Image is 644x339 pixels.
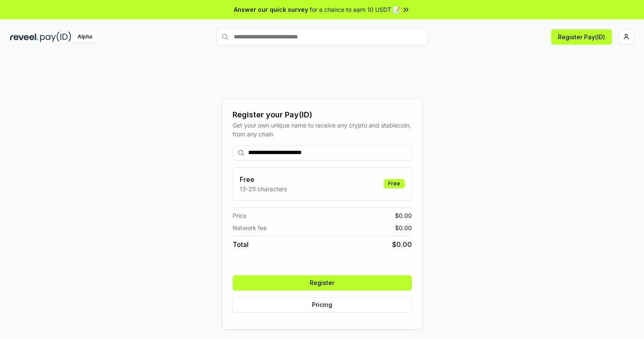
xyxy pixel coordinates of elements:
[392,239,412,250] span: $ 0.00
[10,32,38,42] img: reveel_dark
[233,211,246,220] span: Price
[233,275,412,290] button: Register
[233,239,249,250] span: Total
[234,5,308,14] span: Answer our quick survey
[73,32,97,42] div: Alpha
[240,184,287,193] p: 13-25 characters
[233,121,412,138] div: Get your own unique name to receive any crypto and stablecoin, from any chain
[384,179,405,188] div: Free
[233,297,412,312] button: Pricing
[233,223,267,232] span: Network fee
[395,211,412,220] span: $ 0.00
[240,174,287,184] h3: Free
[310,5,400,14] span: for a chance to earn 10 USDT 📝
[551,29,612,44] button: Register Pay(ID)
[233,109,412,121] div: Register your Pay(ID)
[40,32,71,42] img: pay_id
[395,223,412,232] span: $ 0.00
